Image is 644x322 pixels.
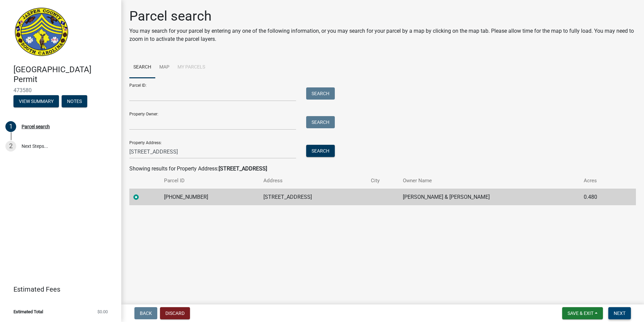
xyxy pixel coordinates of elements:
span: Next [614,311,625,316]
div: Parcel search [22,124,50,129]
button: Discard [160,307,190,319]
span: Save & Exit [568,311,593,316]
span: 473580 [13,87,108,93]
button: View Summary [13,95,59,107]
span: Back [140,311,152,316]
wm-modal-confirm: Notes [62,99,87,104]
th: City [367,173,399,189]
th: Parcel ID [160,173,259,189]
td: [PERSON_NAME] & [PERSON_NAME] [399,189,579,205]
button: Back [134,307,157,319]
a: Map [155,57,173,78]
button: Search [306,116,335,128]
strong: [STREET_ADDRESS] [219,165,267,172]
button: Search [306,145,335,157]
div: 1 [5,121,16,132]
a: Estimated Fees [5,283,110,296]
span: $0.00 [97,310,108,314]
th: Owner Name [399,173,579,189]
span: Estimated Total [13,310,43,314]
h4: [GEOGRAPHIC_DATA] Permit [13,65,116,84]
th: Acres [580,173,621,189]
img: Jasper County, South Carolina [13,7,70,58]
a: Search [129,57,155,78]
button: Notes [62,95,87,107]
button: Search [306,87,335,100]
th: Address [259,173,367,189]
h1: Parcel search [129,8,636,24]
button: Save & Exit [562,307,603,319]
td: [PHONE_NUMBER] [160,189,259,205]
div: Showing results for Property Address: [129,165,636,173]
wm-modal-confirm: Summary [13,99,59,104]
div: 2 [5,141,16,152]
td: [STREET_ADDRESS] [259,189,367,205]
p: You may search for your parcel by entering any one of the following information, or you may searc... [129,27,636,43]
td: 0.480 [580,189,621,205]
button: Next [608,307,631,319]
